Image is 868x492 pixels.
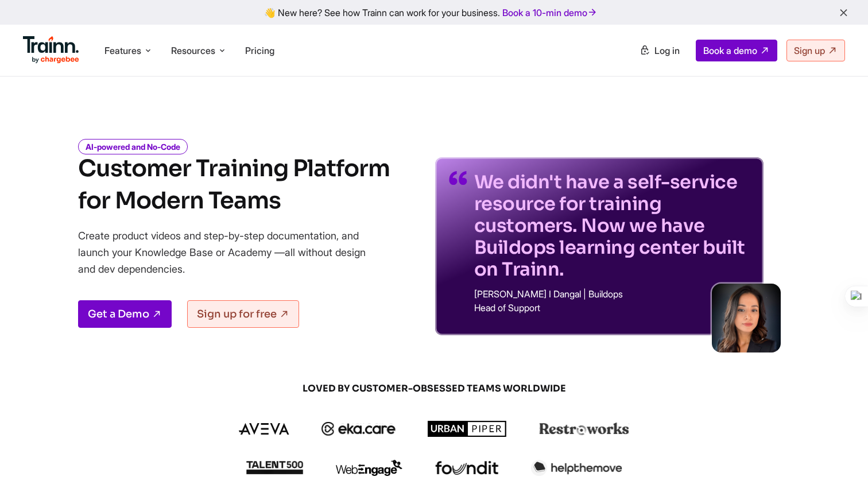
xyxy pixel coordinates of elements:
[712,284,781,352] img: sabina-buildops.d2e8138.png
[187,300,299,328] a: Sign up for free
[78,153,390,217] h1: Customer Training Platform for Modern Teams
[786,40,845,61] a: Sign up
[321,422,396,436] img: ekacare logo
[239,423,289,435] img: aveva logo
[336,460,402,476] img: webengage logo
[654,45,680,56] span: Log in
[78,300,172,328] a: Get a Demo
[696,40,777,61] a: Book a demo
[794,45,825,56] span: Sign up
[500,5,600,21] a: Book a 10-min demo
[633,40,687,61] a: Log in
[78,227,382,277] p: Create product videos and step-by-step documentation, and launch your Knowledge Base or Academy —...
[539,423,629,435] img: restroworks logo
[474,289,750,299] p: [PERSON_NAME] I Dangal | Buildops
[245,45,274,56] a: Pricing
[171,44,215,57] span: Resources
[703,45,757,56] span: Book a demo
[7,7,861,18] div: 👋 New here? See how Trainn can work for your business.
[531,460,622,476] img: helpthemove logo
[449,171,467,185] img: quotes-purple.41a7099.svg
[104,44,141,57] span: Features
[23,36,79,64] img: Trainn Logo
[474,303,750,312] p: Head of Support
[78,139,188,154] i: AI-powered and No-Code
[158,382,710,395] span: LOVED BY CUSTOMER-OBSESSED TEAMS WORLDWIDE
[246,460,303,475] img: talent500 logo
[428,421,507,437] img: urbanpiper logo
[435,461,499,475] img: foundit logo
[474,171,750,280] p: We didn't have a self-service resource for training customers. Now we have Buildops learning cent...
